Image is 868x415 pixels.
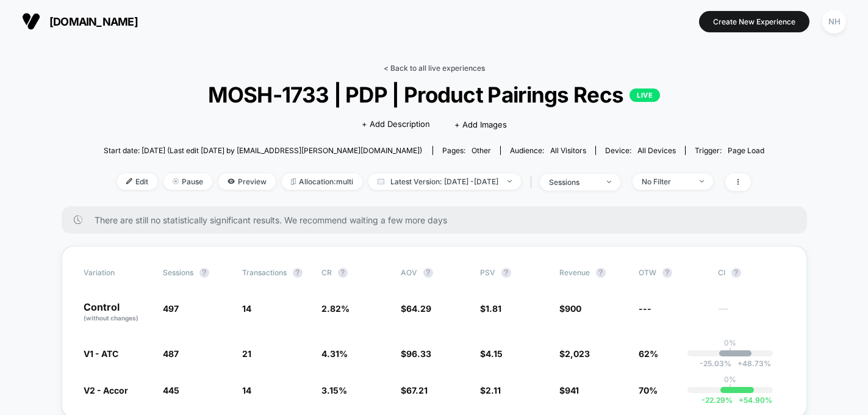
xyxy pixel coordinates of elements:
span: 2.82 % [321,303,350,314]
span: 2,023 [565,348,590,359]
span: CI [718,268,785,278]
span: $ [480,385,501,395]
p: | [729,347,731,356]
span: PSV [480,268,495,277]
div: NH [822,10,846,34]
img: edit [126,178,132,184]
span: 54.90 % [733,395,772,405]
button: ? [293,268,303,278]
span: (without changes) [84,314,138,322]
span: CR [321,268,332,277]
div: Audience: [510,146,586,155]
span: 21 [242,348,251,359]
span: 62% [639,348,658,359]
span: 4.31 % [321,348,348,359]
img: end [173,178,179,184]
span: Edit [117,173,157,190]
img: Visually logo [22,12,40,31]
span: other [472,146,491,155]
div: sessions [549,178,598,187]
span: 941 [565,385,579,395]
a: < Back to all live experiences [384,63,485,73]
span: $ [480,348,503,359]
span: $ [401,348,431,359]
span: --- [639,303,651,314]
span: 2.11 [486,385,501,395]
div: Trigger: [695,146,764,155]
span: V2 - Accor [84,385,128,395]
span: 1.81 [486,303,501,314]
button: Create New Experience [699,11,809,32]
img: end [508,180,512,182]
span: 14 [242,385,251,395]
button: ? [338,268,348,278]
span: There are still no statistically significant results. We recommend waiting a few more days [95,215,783,225]
button: NH [819,9,850,34]
span: 67.21 [406,385,428,395]
button: ? [423,268,433,278]
button: ? [731,268,741,278]
span: + [739,395,744,405]
span: 70% [639,385,658,395]
span: + Add Description [362,118,430,131]
span: --- [718,305,785,323]
span: 445 [163,385,179,395]
span: MOSH-1733 | PDP | Product Pairings Recs [137,82,731,107]
span: 64.29 [406,303,431,314]
span: Page Load [728,146,764,155]
div: Pages: [442,146,491,155]
img: calendar [378,178,384,184]
span: + Add Images [454,120,507,129]
span: 4.15 [486,348,503,359]
p: LIVE [629,88,660,102]
span: $ [401,303,431,314]
span: Start date: [DATE] (Last edit [DATE] by [EMAIL_ADDRESS][PERSON_NAME][DOMAIN_NAME]) [104,146,422,155]
span: all devices [637,146,676,155]
button: ? [662,268,672,278]
span: $ [480,303,501,314]
span: 3.15 % [321,385,347,395]
span: OTW [639,268,706,278]
p: Control [84,302,151,323]
span: $ [559,385,579,395]
span: All Visitors [550,146,586,155]
img: end [607,181,611,183]
span: + [737,359,742,368]
span: 96.33 [406,348,431,359]
button: ? [596,268,606,278]
span: 900 [565,303,581,314]
span: -25.03 % [700,359,731,368]
span: Variation [84,268,151,278]
button: ? [199,268,209,278]
span: V1 - ATC [84,348,118,359]
span: $ [559,303,581,314]
span: 487 [163,348,179,359]
button: ? [501,268,511,278]
button: [DOMAIN_NAME] [18,12,142,31]
span: 14 [242,303,251,314]
span: 497 [163,303,179,314]
span: [DOMAIN_NAME] [49,15,138,28]
span: Preview [218,173,276,190]
span: Sessions [163,268,193,277]
span: Pause [163,173,212,190]
span: $ [401,385,428,395]
span: Allocation: multi [282,173,362,190]
div: No Filter [642,177,690,186]
span: AOV [401,268,417,277]
span: Device: [595,146,685,155]
span: $ [559,348,590,359]
img: end [700,180,704,182]
span: -22.29 % [701,395,733,405]
span: Transactions [242,268,287,277]
p: | [729,384,731,393]
p: 0% [724,338,736,347]
span: Revenue [559,268,590,277]
img: rebalance [291,178,296,185]
span: | [527,173,540,191]
span: Latest Version: [DATE] - [DATE] [368,173,521,190]
span: 48.73 % [731,359,771,368]
p: 0% [724,375,736,384]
